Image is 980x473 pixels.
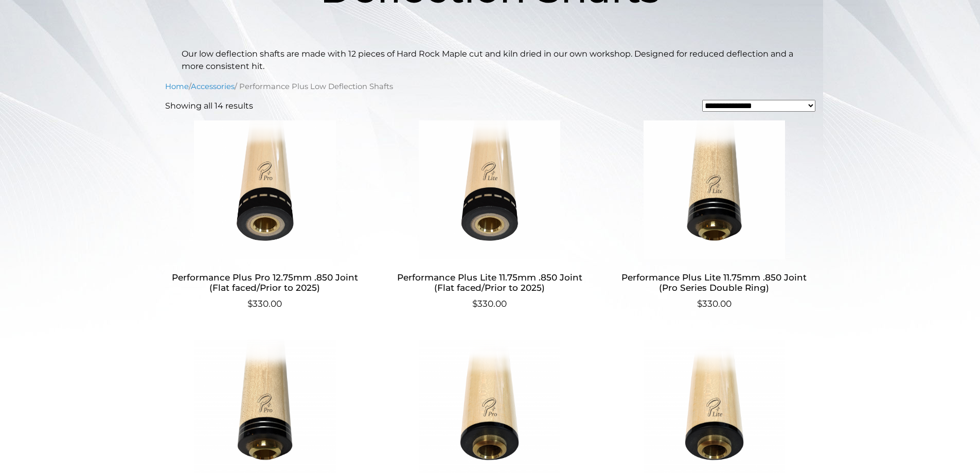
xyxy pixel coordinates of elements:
span: $ [472,299,477,309]
a: Performance Plus Pro 12.75mm .850 Joint (Flat faced/Prior to 2025) $330.00 [165,120,365,310]
span: $ [247,299,253,309]
bdi: 330.00 [472,299,507,309]
span: $ [697,299,702,309]
p: Showing all 14 results [165,100,253,112]
p: Our low deflection shafts are made with 12 pieces of Hard Rock Maple cut and kiln dried in our ow... [182,48,799,73]
select: Shop order [702,100,815,112]
a: Performance Plus Lite 11.75mm .850 Joint (Flat faced/Prior to 2025) $330.00 [389,120,590,310]
img: Performance Plus Lite 11.75mm .850 Joint (Flat faced/Prior to 2025) [389,120,590,259]
bdi: 330.00 [247,299,282,309]
nav: Breadcrumb [165,81,815,92]
img: Performance Plus Pro 12.75mm .850 Joint (Flat faced/Prior to 2025) [165,120,365,259]
bdi: 330.00 [697,299,732,309]
h2: Performance Plus Lite 11.75mm .850 Joint (Pro Series Double Ring) [614,268,814,297]
h2: Performance Plus Lite 11.75mm .850 Joint (Flat faced/Prior to 2025) [389,268,590,297]
img: Performance Plus Lite 11.75mm .850 Joint (Pro Series Double Ring) [614,120,814,259]
h2: Performance Plus Pro 12.75mm .850 Joint (Flat faced/Prior to 2025) [165,268,365,297]
a: Home [165,82,189,91]
a: Accessories [191,82,235,91]
a: Performance Plus Lite 11.75mm .850 Joint (Pro Series Double Ring) $330.00 [614,120,814,310]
